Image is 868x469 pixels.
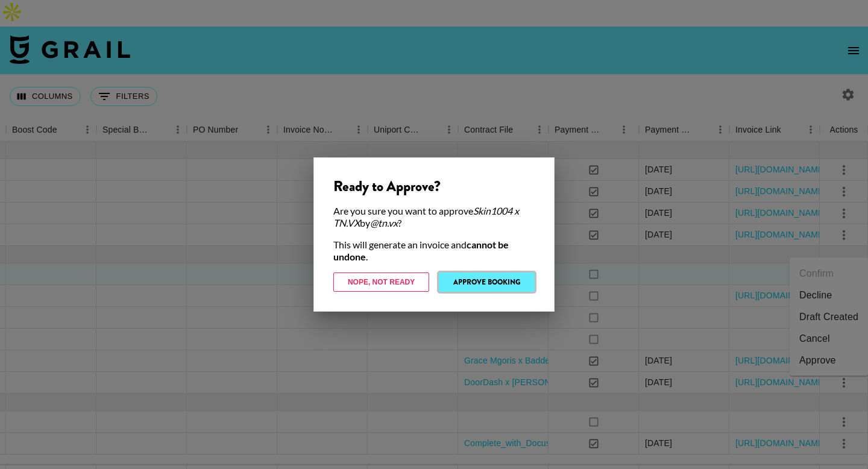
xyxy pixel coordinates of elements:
[333,177,535,195] div: Ready to Approve?
[333,205,535,229] div: Are you sure you want to approve by ?
[333,239,509,262] strong: cannot be undone
[439,272,535,292] button: Approve Booking
[333,205,519,228] em: Skin1004 x TN.VX
[370,217,398,228] em: @ tn.vx
[333,272,429,292] button: Nope, Not Ready
[333,239,535,263] div: This will generate an invoice and .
